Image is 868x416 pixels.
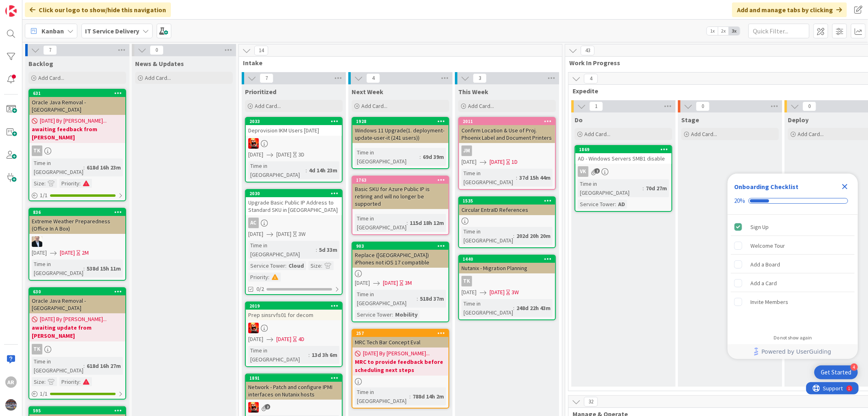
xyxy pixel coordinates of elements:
[352,176,449,235] a: 1763Basic SKU for Azure Public IP is retiring and will no longer be supportedTime in [GEOGRAPHIC_...
[29,145,125,156] div: TK
[393,310,420,319] div: Mobility
[750,260,780,269] div: Add a Board
[734,197,851,205] div: Checklist progress: 20%
[249,191,342,196] div: 2030
[245,302,343,367] a: 2019Prep sinsrvfs01 for decomVN[DATE][DATE]4DTime in [GEOGRAPHIC_DATA]:13d 3h 6m
[681,116,699,124] span: Stage
[260,73,273,83] span: 7
[579,147,671,152] div: 1869
[29,344,125,354] div: TK
[459,205,555,215] div: Circular EntraID References
[352,242,449,322] a: 903Replace ([GEOGRAPHIC_DATA]) iPhones not iOS 17 compatible[DATE][DATE]3MTime in [GEOGRAPHIC_DAT...
[29,216,125,234] div: Extreme Weather Preparedness (Office In A Box)
[32,236,42,247] img: HO
[352,118,448,143] div: 1928Windows 11 Upgrade(1. deployment-update-user-it (241 users))
[728,174,858,359] div: Checklist Container
[595,168,600,174] span: 2
[798,130,824,138] span: Add Card...
[352,176,448,184] div: 1763
[578,200,615,209] div: Service Tower
[729,27,740,35] span: 3x
[286,261,306,270] div: Cloud
[731,218,855,236] div: Sign Up is complete.
[44,179,46,188] span: :
[245,88,276,96] span: Prioritized
[246,218,342,228] div: AC
[734,197,745,205] div: 20%
[420,152,421,161] span: :
[29,389,125,399] div: 1/1
[459,125,555,143] div: Confirm Location & Use of Proj. Phoenix Label and Document Printers
[317,245,339,254] div: 5d 33m
[352,242,448,250] div: 903
[616,200,627,209] div: AD
[5,399,17,411] img: avatar
[731,255,855,273] div: Add a Board is incomplete.
[246,382,342,400] div: Network - Patch and configure IPMI interfaces on Nutanix hosts
[411,392,446,401] div: 788d 14h 2m
[32,249,47,257] span: [DATE]
[310,350,339,359] div: 13d 3h 6m
[308,261,321,270] div: Size
[644,184,669,193] div: 70d 27m
[356,177,448,183] div: 1763
[355,310,392,319] div: Service Tower
[352,88,383,96] span: Next Week
[352,337,448,348] div: MRC Tech Bar Concept Eval
[308,350,310,359] span: :
[32,145,42,156] div: TK
[461,158,477,166] span: [DATE]
[246,118,342,125] div: 2033
[352,176,448,209] div: 1763Basic SKU for Azure Public IP is retiring and will no longer be supported
[248,150,263,159] span: [DATE]
[321,261,322,270] span: :
[584,130,610,138] span: Add Card...
[578,166,588,177] div: VK
[459,276,555,286] div: TK
[578,179,643,197] div: Time in [GEOGRAPHIC_DATA]
[463,256,555,262] div: 1440
[249,375,342,381] div: 1891
[748,24,809,38] input: Quick Filter...
[731,293,855,311] div: Invite Members is incomplete.
[306,166,307,175] span: :
[461,276,472,286] div: TK
[246,374,342,382] div: 1891
[821,368,851,376] div: Get Started
[851,363,858,371] div: 4
[248,402,259,413] img: VN
[575,145,672,212] a: 1869AD - Windows Servers SMB1 disableVKTime in [GEOGRAPHIC_DATA]:70d 27mService Tower:AD
[245,189,343,295] a: 2030Upgrade Basic Public IP Address to Standard SKU in [GEOGRAPHIC_DATA]AC[DATE][DATE]3WTime in [...
[83,361,85,370] span: :
[355,148,420,166] div: Time in [GEOGRAPHIC_DATA]
[28,59,53,68] span: Backlog
[512,288,519,297] div: 3W
[268,273,269,282] span: :
[802,101,816,111] span: 0
[417,294,418,303] span: :
[29,288,125,313] div: 630Oracle Java Removal - [GEOGRAPHIC_DATA]
[246,323,342,333] div: VN
[85,361,123,370] div: 618d 16h 27m
[461,288,477,297] span: [DATE]
[458,88,488,96] span: This Week
[246,197,342,215] div: Upgrade Basic Public IP Address to Standard SKU in [GEOGRAPHIC_DATA]
[248,335,263,343] span: [DATE]
[276,230,291,238] span: [DATE]
[356,119,448,124] div: 1928
[248,261,285,270] div: Service Tower
[307,166,339,175] div: 4d 14h 23m
[276,335,291,343] span: [DATE]
[728,215,858,329] div: Checklist items
[838,180,851,193] div: Close Checklist
[761,347,831,357] span: Powered by UserGuiding
[513,231,514,240] span: :
[513,304,514,313] span: :
[418,294,446,303] div: 518d 37m
[473,73,487,83] span: 3
[82,249,89,257] div: 2M
[461,169,516,187] div: Time in [GEOGRAPHIC_DATA]
[352,250,448,268] div: Replace ([GEOGRAPHIC_DATA]) iPhones not iOS 17 compatible
[459,118,555,125] div: 2011
[249,119,342,124] div: 2033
